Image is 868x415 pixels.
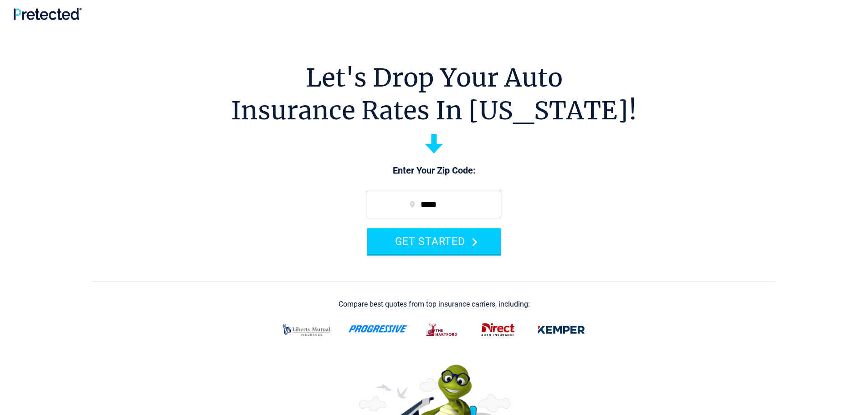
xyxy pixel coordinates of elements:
img: progressive [348,325,409,333]
img: thehartford [420,318,465,342]
img: kemper [531,318,591,342]
p: Enter Your Zip Code: [358,164,510,177]
img: direct [476,318,520,342]
h1: Let's Drop Your Auto Insurance Rates In [US_STATE]! [231,61,637,127]
div: Compare best quotes from top insurance carriers, including: [339,300,530,308]
input: zip code [367,191,501,218]
button: GET STARTED [367,228,501,254]
img: Pretected Logo [14,8,82,20]
img: liberty [277,318,337,342]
